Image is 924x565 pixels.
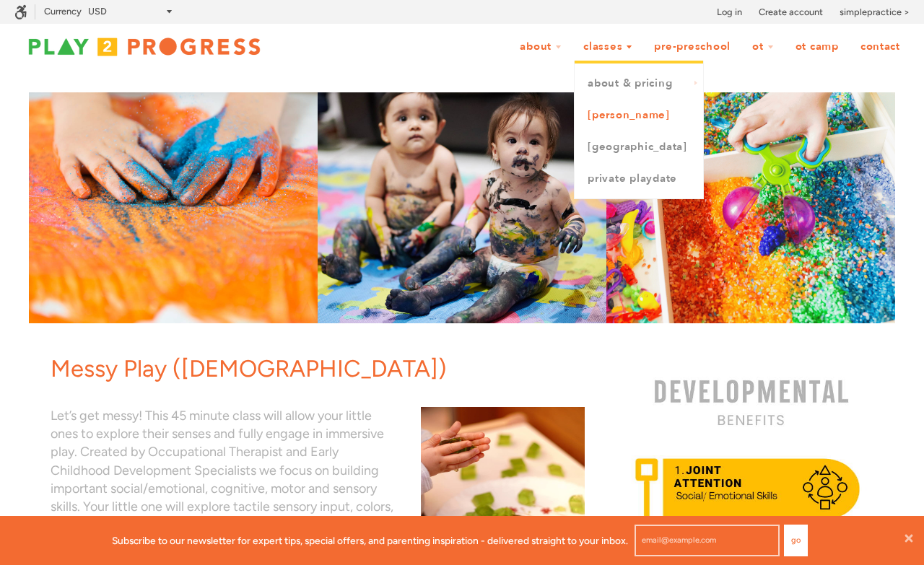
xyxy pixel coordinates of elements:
[851,33,910,61] a: Contact
[645,33,740,61] a: Pre-Preschool
[574,33,642,61] a: Classes
[575,163,703,195] a: Private Playdate
[44,6,82,17] label: Currency
[743,33,783,61] a: OT
[575,100,703,131] a: [PERSON_NAME]
[784,525,808,556] button: Go
[786,33,848,61] a: OT Camp
[112,533,628,548] p: Subscribe to our newsletter for expert tips, special offers, and parenting inspiration - delivere...
[635,525,780,556] input: email@example.com
[840,5,910,19] a: simplepractice >
[575,68,703,100] a: About & Pricing
[14,32,274,61] img: Play2Progress logo
[51,352,596,385] h1: Messy Play ([DEMOGRAPHIC_DATA])
[575,131,703,163] a: [GEOGRAPHIC_DATA]
[759,5,823,19] a: Create account
[510,33,571,61] a: About
[717,5,742,19] a: Log in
